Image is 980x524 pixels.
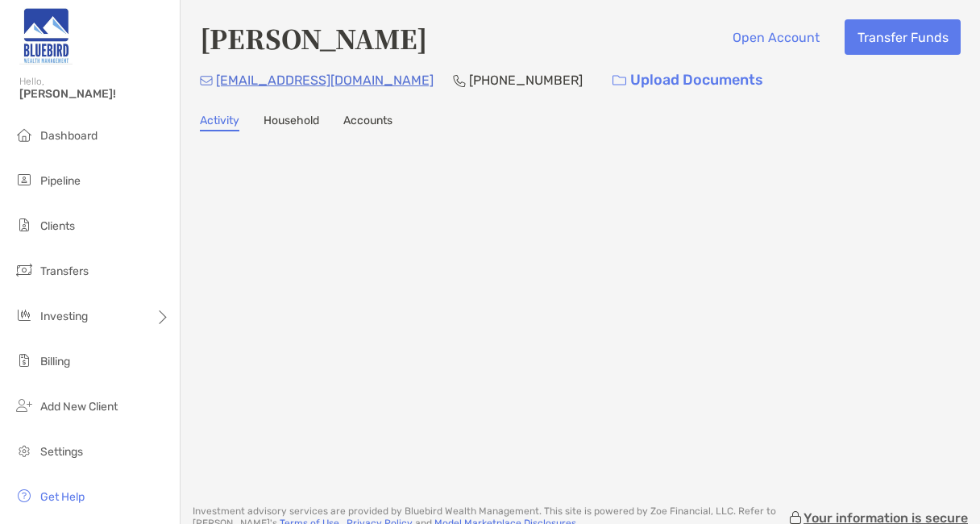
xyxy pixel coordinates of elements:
p: [EMAIL_ADDRESS][DOMAIN_NAME] [216,70,434,90]
img: pipeline icon [15,170,34,189]
img: investing icon [15,306,34,325]
a: Household [264,114,319,131]
span: Dashboard [40,129,98,143]
a: Activity [200,114,239,131]
p: [PHONE_NUMBER] [469,70,583,90]
img: transfers icon [15,260,34,280]
img: settings icon [15,441,34,460]
img: button icon [612,75,626,86]
span: Get Help [40,490,85,504]
button: Transfer Funds [845,19,961,55]
span: Investing [40,310,88,323]
span: Transfers [40,264,89,278]
img: dashboard icon [15,125,34,144]
button: Open Account [720,19,832,55]
img: Zoe Logo [19,6,73,64]
span: Billing [40,355,70,368]
img: get-help icon [15,486,34,505]
a: Upload Documents [602,63,774,98]
a: Accounts [343,114,392,131]
span: Add New Client [40,400,118,414]
img: Phone Icon [453,74,466,87]
img: clients icon [15,215,34,235]
span: [PERSON_NAME]! [19,87,170,101]
h4: [PERSON_NAME] [200,19,427,56]
span: Settings [40,445,83,459]
span: Pipeline [40,174,81,188]
img: Email Icon [200,76,213,85]
span: Clients [40,219,75,233]
img: billing icon [15,351,34,370]
img: add_new_client icon [15,396,34,415]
